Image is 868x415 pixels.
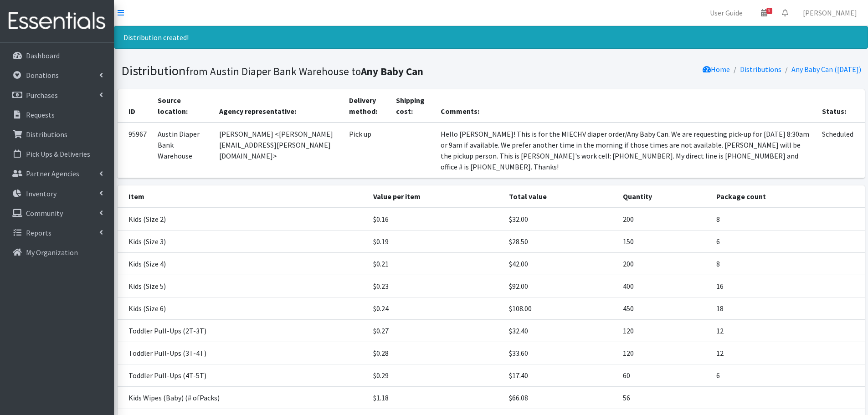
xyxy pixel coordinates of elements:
td: Toddler Pull-Ups (3T-4T) [118,342,368,364]
td: Pick up [344,123,390,178]
td: 6 [711,364,865,386]
a: 9 [754,4,775,22]
th: Quantity [617,185,711,208]
a: Purchases [4,86,110,104]
td: 18 [711,297,865,319]
td: $0.19 [368,230,503,252]
td: Kids (Size 3) [118,230,368,252]
td: Kids (Size 5) [118,275,368,297]
h1: Distribution [121,63,488,79]
th: Source location: [152,89,214,123]
td: 8 [711,252,865,275]
span: 9 [766,8,772,14]
td: Kids (Size 2) [118,208,368,231]
th: Status: [817,89,864,123]
td: $0.27 [368,319,503,342]
th: Shipping cost: [390,89,435,123]
img: HumanEssentials [4,6,110,36]
small: from Austin Diaper Bank Warehouse to [186,65,423,78]
td: Kids (Size 6) [118,297,368,319]
td: 12 [711,319,865,342]
a: [PERSON_NAME] [796,4,864,22]
p: Partner Agencies [26,169,79,178]
p: Purchases [26,91,58,100]
a: Donations [4,66,110,84]
a: Partner Agencies [4,164,110,183]
th: Total value [503,185,617,208]
p: Community [26,209,63,218]
td: Kids Wipes (Baby) (# ofPacks) [118,386,368,409]
a: Pick Ups & Deliveries [4,145,110,163]
td: Kids (Size 4) [118,252,368,275]
td: 16 [711,275,865,297]
a: My Organization [4,243,110,261]
td: $0.28 [368,342,503,364]
td: $42.00 [503,252,617,275]
td: Toddler Pull-Ups (4T-5T) [118,364,368,386]
td: 8 [711,208,865,231]
a: Distributions [4,125,110,143]
td: 450 [617,297,711,319]
td: $32.00 [503,208,617,231]
td: 120 [617,319,711,342]
p: Distributions [26,130,67,139]
p: Requests [26,110,55,119]
td: 120 [617,342,711,364]
div: Distribution created! [114,26,868,49]
a: Home [703,65,730,74]
td: $108.00 [503,297,617,319]
td: 56 [617,386,711,409]
td: 12 [711,342,865,364]
td: Hello [PERSON_NAME]! This is for the MIECHV diaper order/Any Baby Can. We are requesting pick-up ... [435,123,817,178]
th: ID [118,89,152,123]
td: $32.40 [503,319,617,342]
th: Item [118,185,368,208]
td: $0.16 [368,208,503,231]
th: Delivery method: [344,89,390,123]
a: Any Baby Can ([DATE]) [791,65,861,74]
td: 60 [617,364,711,386]
th: Comments: [435,89,817,123]
td: $0.23 [368,275,503,297]
td: $28.50 [503,230,617,252]
td: 400 [617,275,711,297]
td: $1.18 [368,386,503,409]
a: Reports [4,224,110,242]
p: Donations [26,71,59,80]
th: Agency representative: [214,89,344,123]
p: Reports [26,228,51,237]
td: 95967 [118,123,152,178]
td: $66.08 [503,386,617,409]
a: Dashboard [4,46,110,65]
p: My Organization [26,248,78,257]
p: Dashboard [26,51,60,60]
th: Package count [711,185,865,208]
td: [PERSON_NAME] <[PERSON_NAME][EMAIL_ADDRESS][PERSON_NAME][DOMAIN_NAME]> [214,123,344,178]
td: $0.24 [368,297,503,319]
td: 200 [617,208,711,231]
a: Community [4,204,110,222]
td: Scheduled [817,123,864,178]
a: Requests [4,106,110,124]
td: $92.00 [503,275,617,297]
td: 150 [617,230,711,252]
p: Pick Ups & Deliveries [26,149,90,159]
td: 6 [711,230,865,252]
td: $0.21 [368,252,503,275]
b: Any Baby Can [361,65,423,78]
td: $33.60 [503,342,617,364]
a: Distributions [740,65,781,74]
td: 200 [617,252,711,275]
td: $17.40 [503,364,617,386]
td: Toddler Pull-Ups (2T-3T) [118,319,368,342]
td: $0.29 [368,364,503,386]
th: Value per item [368,185,503,208]
a: Inventory [4,184,110,203]
td: Austin Diaper Bank Warehouse [152,123,214,178]
a: User Guide [703,4,750,22]
p: Inventory [26,189,56,198]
